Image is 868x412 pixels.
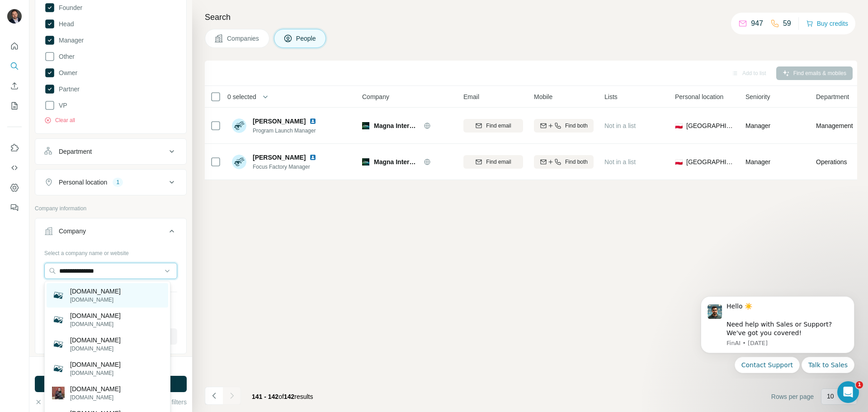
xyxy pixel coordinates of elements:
[35,376,187,392] button: Run search
[856,381,863,388] span: 1
[205,387,223,405] button: Navigate to previous page
[284,393,294,400] span: 142
[816,92,849,101] span: Department
[70,393,121,402] p: [DOMAIN_NAME]
[309,118,316,125] img: LinkedIn logo
[227,92,256,101] span: 0 selected
[7,180,22,196] button: Dashboard
[44,116,75,124] button: Clear all
[675,92,723,101] span: Personal location
[534,92,552,101] span: Mobile
[70,360,121,369] p: [DOMAIN_NAME]
[35,171,186,193] button: Personal location1
[55,3,82,12] span: Founder
[70,369,121,377] p: [DOMAIN_NAME]
[35,398,61,407] button: Clear
[7,160,22,176] button: Use Surfe API
[827,392,834,401] p: 10
[745,92,770,101] span: Seniority
[55,52,75,61] span: Other
[362,158,369,166] img: Logo of Magna International
[486,158,511,166] span: Find email
[252,393,313,400] span: results
[55,36,84,45] span: Manager
[7,140,22,156] button: Use Surfe on LinkedIn
[686,121,735,130] span: [GEOGRAPHIC_DATA]
[745,158,770,166] span: Manager
[70,345,121,353] p: [DOMAIN_NAME]
[745,122,770,129] span: Manager
[52,289,65,302] img: jkimball.com
[59,147,92,156] div: Department
[816,157,847,166] span: Operations
[253,118,306,125] span: [PERSON_NAME]
[70,296,121,304] p: [DOMAIN_NAME]
[52,338,65,350] img: 75kimball.com
[35,220,186,246] button: Company
[59,227,86,236] div: Company
[534,119,594,133] button: Find both
[565,158,588,166] span: Find both
[463,119,523,133] button: Find email
[55,19,74,28] span: Head
[686,157,735,166] span: [GEOGRAPHIC_DATA]
[70,336,121,345] p: [DOMAIN_NAME]
[565,122,588,130] span: Find both
[35,204,187,213] p: Company information
[463,92,479,101] span: Email
[837,381,859,403] iframe: Intercom live chat
[55,85,80,94] span: Partner
[253,163,320,171] span: Focus Factory Manager
[70,384,121,393] p: [DOMAIN_NAME]
[253,153,306,162] span: [PERSON_NAME]
[70,320,121,328] p: [DOMAIN_NAME]
[35,141,186,162] button: Department
[751,18,763,29] p: 947
[296,34,317,43] span: People
[7,78,22,94] button: Enrich CSV
[252,393,278,400] span: 141 - 142
[783,18,791,29] p: 59
[362,92,389,101] span: Company
[771,392,814,401] span: Rows per page
[253,127,320,135] span: Program Launch Manager
[675,121,683,130] span: 🇵🇱
[374,157,419,166] span: Magna International
[232,118,246,133] img: Avatar
[52,362,65,375] img: claytonkimball.com
[675,157,683,166] span: 🇵🇱
[44,246,177,257] div: Select a company name or website
[806,17,848,30] button: Buy credits
[816,121,853,130] span: Management
[7,9,22,24] img: Avatar
[227,34,260,43] span: Companies
[604,158,636,166] span: Not in a list
[362,122,369,129] img: Logo of Magna International
[374,121,419,130] span: Magna International
[7,98,22,114] button: My lists
[205,11,857,24] h4: Search
[463,155,523,169] button: Find email
[55,68,77,77] span: Owner
[232,155,246,169] img: Avatar
[486,122,511,130] span: Find email
[70,287,121,296] p: [DOMAIN_NAME]
[7,38,22,54] button: Quick start
[7,58,22,74] button: Search
[59,178,107,187] div: Personal location
[309,154,316,161] img: LinkedIn logo
[55,101,67,110] span: VP
[687,288,868,379] iframe: Intercom notifications message
[52,387,65,399] img: geoffkimball.com
[7,199,22,216] button: Feedback
[534,155,594,169] button: Find both
[52,313,65,326] img: boydkimball.com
